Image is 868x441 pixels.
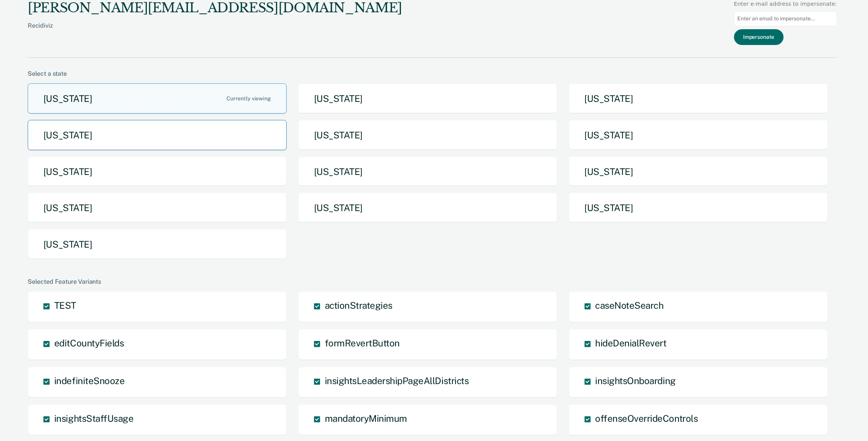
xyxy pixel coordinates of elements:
span: actionStrategies [325,300,392,311]
span: formRevertButton [325,338,400,348]
button: [US_STATE] [298,83,557,114]
button: [US_STATE] [569,156,828,187]
span: hideDenialRevert [595,338,667,348]
span: offenseOverrideControls [595,413,698,424]
button: [US_STATE] [28,229,287,260]
span: caseNoteSearch [595,300,664,311]
span: editCountyFields [54,338,124,348]
div: Selected Feature Variants [28,278,837,285]
span: mandatoryMinimum [325,413,407,424]
button: [US_STATE] [569,193,828,223]
span: TEST [54,300,76,311]
button: [US_STATE] [28,193,287,223]
button: [US_STATE] [28,156,287,187]
button: [US_STATE] [298,156,557,187]
button: [US_STATE] [298,120,557,150]
button: [US_STATE] [569,83,828,114]
div: Select a state [28,70,837,77]
span: indefiniteSnooze [54,375,125,386]
span: insightsLeadershipPageAllDistricts [325,375,469,386]
span: insightsStaffUsage [54,413,133,424]
button: [US_STATE] [298,193,557,223]
div: Recidiviz [28,22,402,42]
input: Enter an email to impersonate... [734,11,837,26]
button: [US_STATE] [28,120,287,150]
button: Impersonate [734,29,784,45]
button: [US_STATE] [569,120,828,150]
span: insightsOnboarding [595,375,676,386]
button: [US_STATE] [28,83,287,114]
